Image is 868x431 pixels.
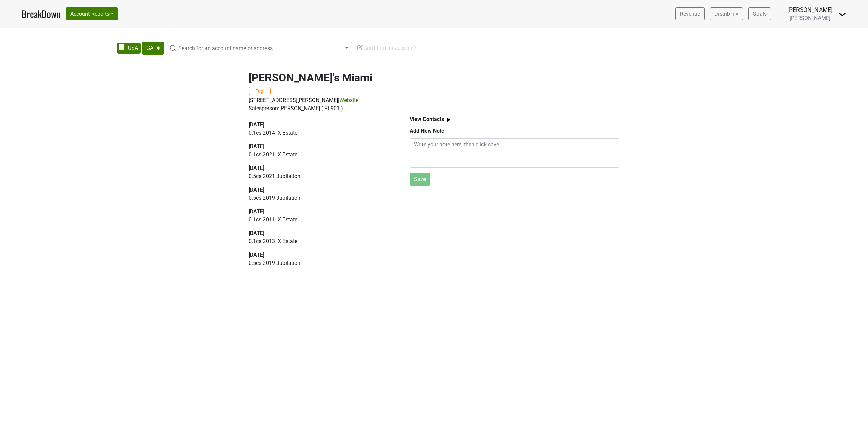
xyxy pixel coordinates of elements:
div: [DATE] [249,208,394,216]
a: Revenue [675,7,705,20]
a: Distrib Inv [710,7,743,20]
span: Can't find an account? [357,45,417,51]
div: [PERSON_NAME] [787,5,833,14]
div: [DATE] [249,229,394,237]
p: 0.1 cs 2014 IX Estate [249,129,394,137]
p: 0.1 cs 2021 IX Estate [249,151,394,159]
b: Add New Note [410,128,445,134]
a: [STREET_ADDRESS][PERSON_NAME] [249,97,338,103]
div: Salesperson: [PERSON_NAME] ( FL901 ) [249,104,619,113]
button: Save [410,173,430,186]
span: [PERSON_NAME] [790,15,830,21]
p: 0.5 cs 2019 Jubilation [249,259,394,267]
div: [DATE] [249,121,394,129]
img: Dropdown Menu [838,10,846,18]
p: 0.5 cs 2019 Jubilation [249,194,394,202]
a: Goals [748,7,771,20]
a: BreakDown [22,7,60,21]
img: Edit [357,44,363,51]
a: Website [339,97,358,103]
div: [DATE] [249,186,394,194]
button: Tag [249,87,271,95]
p: 0.5 cs 2021 Jubilation [249,172,394,180]
p: 0.1 cs 2011 IX Estate [249,216,394,224]
span: Search for an account name or address... [178,45,277,52]
h2: [PERSON_NAME]'s Miami [249,71,619,84]
div: [DATE] [249,164,394,172]
button: Account Reports [66,7,118,20]
img: arrow_right.svg [444,116,453,124]
div: [DATE] [249,251,394,259]
p: 0.1 cs 2013 IX Estate [249,237,394,246]
div: [DATE] [249,142,394,151]
p: | [249,96,619,104]
b: View Contacts [410,116,444,122]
